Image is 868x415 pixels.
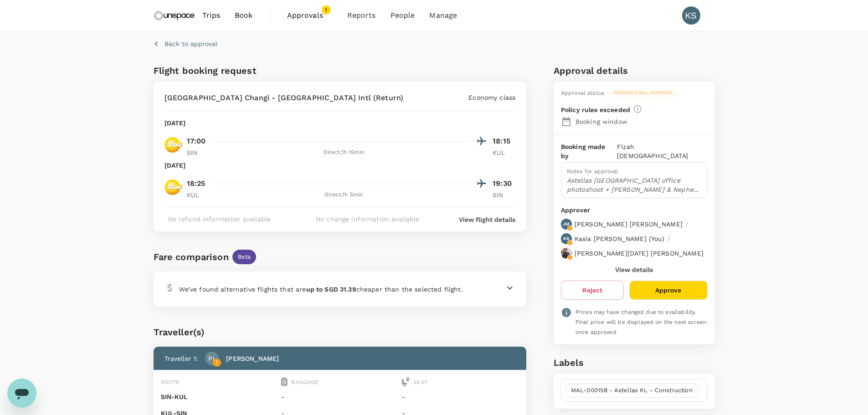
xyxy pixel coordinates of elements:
[202,10,220,21] span: Trips
[402,392,519,401] p: -
[629,281,707,300] button: Approve
[617,142,707,160] p: Fizah [DEMOGRAPHIC_DATA]
[281,392,398,401] p: -
[608,90,679,96] span: Pending final approval
[164,161,186,170] p: [DATE]
[561,105,630,114] p: Policy rules exceeded
[235,10,253,21] span: Book
[161,392,278,401] p: SIN - KUL
[561,205,708,215] p: Approver
[164,39,217,48] p: Back to approval
[615,266,653,273] button: View details
[554,355,715,370] h6: Labels
[561,142,617,160] p: Booking made by
[563,221,570,227] p: JM
[164,354,198,363] p: Traveller 1 :
[164,92,404,103] p: [GEOGRAPHIC_DATA] Changi - [GEOGRAPHIC_DATA] Intl (Return)
[575,234,665,243] p: Kasia [PERSON_NAME] ( You )
[179,285,463,294] p: We’ve found alternative flights that are cheaper than the selected flight.
[685,220,688,229] p: /
[164,118,186,128] p: [DATE]
[468,93,515,102] p: Economy class
[561,248,572,259] img: avatar-66beb14e4999c.jpeg
[429,10,457,21] span: Manage
[154,325,527,339] div: Traveller(s)
[154,5,195,26] img: Unispace
[493,190,515,200] p: SIN
[7,379,36,408] iframe: Button to launch messaging window
[459,215,515,224] button: View flight details
[187,148,210,157] p: SIN
[563,236,569,242] p: KS
[154,63,338,78] h6: Flight booking request
[164,136,183,154] img: TR
[561,89,604,98] div: Approval status
[161,379,180,385] span: Route
[402,377,410,386] img: seat-icon
[493,136,515,147] p: 18:15
[287,10,333,21] span: Approvals
[187,136,206,147] p: 17:00
[316,215,420,224] p: No change information available
[668,234,670,243] p: /
[682,6,700,25] div: KS
[215,190,473,200] div: Direct , 1h 5min
[226,354,279,363] p: [PERSON_NAME]
[154,39,217,48] button: Back to approval
[187,190,210,200] p: KUL
[565,386,698,395] span: MAL-00015B - Astellas KL - Construction
[164,178,183,196] img: TR
[232,253,257,261] span: Beta
[306,286,356,293] b: up to SGD 31.39
[413,379,427,385] span: Seat
[567,168,619,174] span: Notes for approval
[567,176,702,194] p: Astellas [GEOGRAPHIC_DATA] office photoshoot + [PERSON_NAME] & Nephew site visit.
[291,379,318,385] span: Baggage
[215,148,473,157] div: Direct , 1h 15min
[575,117,708,126] p: Booking window
[281,377,288,386] img: baggage-icon
[154,250,229,264] div: Fare comparison
[168,215,271,224] p: No refund information available
[187,178,205,189] p: 18:25
[575,249,704,258] p: [PERSON_NAME][DATE] [PERSON_NAME]
[554,63,715,78] h6: Approval details
[347,10,376,21] span: Reports
[390,10,415,21] span: People
[575,309,706,335] span: Prices may have changed due to availability. Final price will be displayed on the next screen onc...
[322,5,331,15] span: 1
[493,178,515,189] p: 19:30
[561,281,624,300] button: Reject
[575,220,683,229] p: [PERSON_NAME] [PERSON_NAME]
[208,354,216,363] p: PL
[493,148,515,157] p: KUL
